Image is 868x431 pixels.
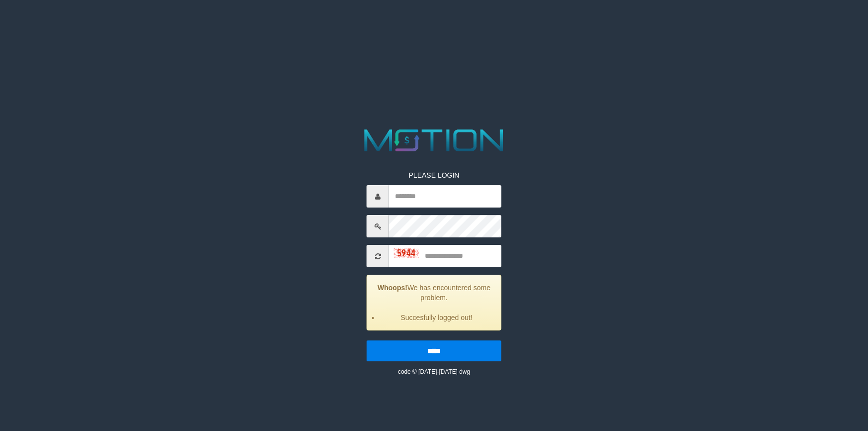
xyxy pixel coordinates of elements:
[394,248,419,258] img: captcha
[378,284,407,292] strong: Whoops!
[367,170,501,180] p: PLEASE LOGIN
[380,313,493,323] li: Succesfully logged out!
[358,125,510,155] img: MOTION_logo.png
[367,275,501,330] div: We has encountered some problem.
[398,368,470,375] small: code © [DATE]-[DATE] dwg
